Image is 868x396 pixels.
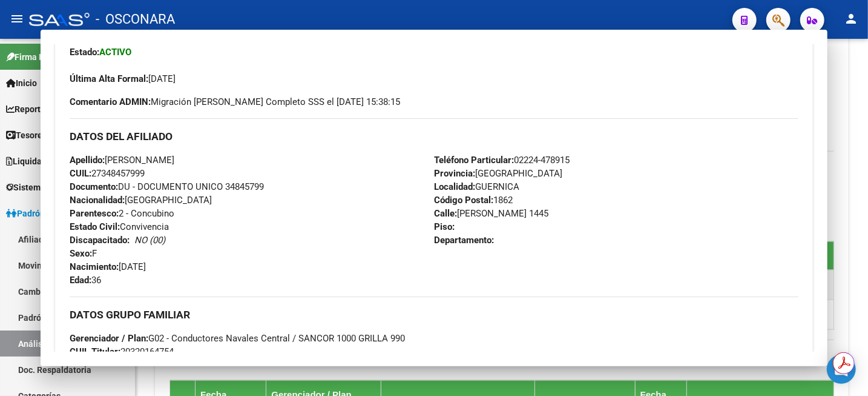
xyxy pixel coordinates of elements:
[434,235,494,246] strong: Departamento:
[70,73,148,84] strong: Última Alta Formal:
[434,155,570,166] span: 02224-478915
[434,208,457,219] strong: Calle:
[70,208,119,219] strong: Parentesco:
[70,130,798,143] h3: DATOS DEL AFILIADO
[70,235,130,246] strong: Discapacitado:
[6,50,69,64] span: Firma Express
[70,221,169,232] span: Convivencia
[70,155,105,166] strong: Apellido:
[6,76,37,90] span: Inicio
[70,181,264,192] span: DU - DOCUMENTO UNICO 34845799
[70,96,151,107] strong: Comentario ADMIN:
[434,168,562,179] span: [GEOGRAPHIC_DATA]
[844,12,858,26] mat-icon: person
[70,248,97,259] span: F
[70,195,212,206] span: [GEOGRAPHIC_DATA]
[70,248,92,259] strong: Sexo:
[96,6,175,33] span: - OSCONARA
[434,208,548,219] span: [PERSON_NAME] 1445
[10,12,24,26] mat-icon: menu
[70,261,146,272] span: [DATE]
[70,73,176,84] span: [DATE]
[70,308,798,321] h3: DATOS GRUPO FAMILIAR
[6,129,53,142] span: Tesorería
[70,168,91,179] strong: CUIL:
[70,275,91,286] strong: Edad:
[434,195,513,206] span: 1862
[6,181,45,194] span: Sistema
[70,346,174,357] span: 20320164754
[70,47,99,58] strong: Estado:
[134,235,165,246] i: NO (00)
[434,168,475,179] strong: Provincia:
[70,333,405,344] span: G02 - Conductores Navales Central / SANCOR 1000 GRILLA 990
[70,221,120,232] strong: Estado Civil:
[70,195,125,206] strong: Nacionalidad:
[827,355,856,384] div: Open Intercom Messenger
[70,275,101,286] span: 36
[434,181,475,192] strong: Localidad:
[434,195,493,206] strong: Código Postal:
[434,155,514,166] strong: Teléfono Particular:
[434,181,519,192] span: GUERNICA
[70,261,119,272] strong: Nacimiento:
[70,155,174,166] span: [PERSON_NAME]
[70,95,400,109] span: Migración [PERSON_NAME] Completo SSS el [DATE] 15:38:15
[6,102,50,116] span: Reportes
[70,208,174,219] span: 2 - Concubino
[70,168,145,179] span: 27348457999
[6,207,45,220] span: Padrón
[99,47,131,58] strong: ACTIVO
[70,333,148,344] strong: Gerenciador / Plan:
[6,155,112,168] span: Liquidación de Convenios
[70,346,120,357] strong: CUIL Titular:
[70,181,118,192] strong: Documento:
[434,221,455,232] strong: Piso:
